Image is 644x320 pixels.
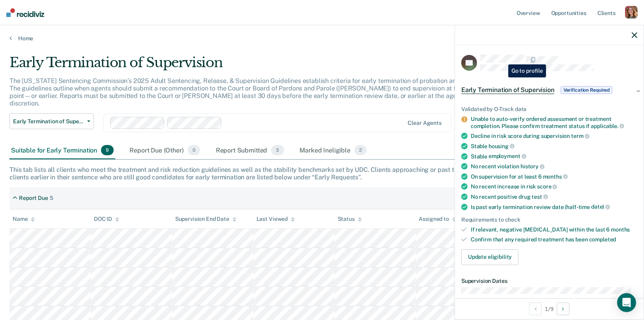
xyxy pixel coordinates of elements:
div: This tab lists all clients who meet the treatment and risk reduction guidelines as well as the st... [9,166,635,181]
span: 0 [188,145,200,155]
span: months [611,226,630,233]
div: On supervision for at least 6 [471,173,637,180]
div: Early Termination of Supervision [9,55,492,77]
div: No recent increase in risk [471,183,637,190]
div: Last Viewed [256,216,295,222]
span: 9 [101,145,114,155]
div: No recent violation [471,163,637,170]
div: Suitable for Early Termination [9,142,115,159]
div: Supervision End Date [175,216,236,222]
span: Early Termination of Supervision [13,118,84,125]
div: Report Due [19,195,48,201]
button: Next Opportunity [557,303,569,315]
div: Decline in risk score during supervision [471,132,637,139]
dt: Supervision Dates [461,278,637,284]
div: Assigned to [419,216,456,222]
span: Early Termination of Supervision [461,86,554,94]
div: Open Intercom Messenger [617,293,636,312]
div: Is past early termination review date (half-time [471,203,637,211]
span: Verification Required [561,86,612,94]
div: 1 / 9 [455,298,644,319]
img: Recidiviz [6,8,44,17]
div: 5 [50,195,53,201]
div: Unable to auto-verify ordered assessment or treatment completion. Please confirm treatment status... [471,116,637,129]
a: Home [9,35,635,42]
div: Status [338,216,362,222]
button: Previous Opportunity [529,303,542,315]
div: Name [13,216,35,222]
div: DOC ID [94,216,119,222]
div: Stable [471,153,637,160]
div: Report Due (Other) [128,142,201,159]
span: history [520,163,545,169]
p: The [US_STATE] Sentencing Commission’s 2025 Adult Sentencing, Release, & Supervision Guidelines e... [9,77,487,107]
div: Clear agents [408,120,442,126]
span: 2 [354,145,367,155]
div: No recent positive drug [471,193,637,200]
div: Marked Ineligible [298,142,369,159]
span: term [571,133,589,139]
span: months [543,173,568,180]
div: Validated by O-Track data [461,106,637,113]
span: score [537,183,557,190]
span: housing [489,143,515,149]
div: Confirm that any required treatment has been [471,236,637,243]
div: Early Termination of SupervisionVerification Required [455,77,644,103]
button: Update eligibility [461,249,519,265]
div: Requirements to check [461,216,637,223]
span: employment [489,153,526,159]
span: test [532,194,548,200]
div: Stable [471,143,637,150]
div: If relevant, negative [MEDICAL_DATA] within the last 6 [471,226,637,233]
div: Report Submitted [214,142,286,159]
span: date) [591,203,610,210]
span: completed [589,236,616,243]
span: 3 [271,145,284,155]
